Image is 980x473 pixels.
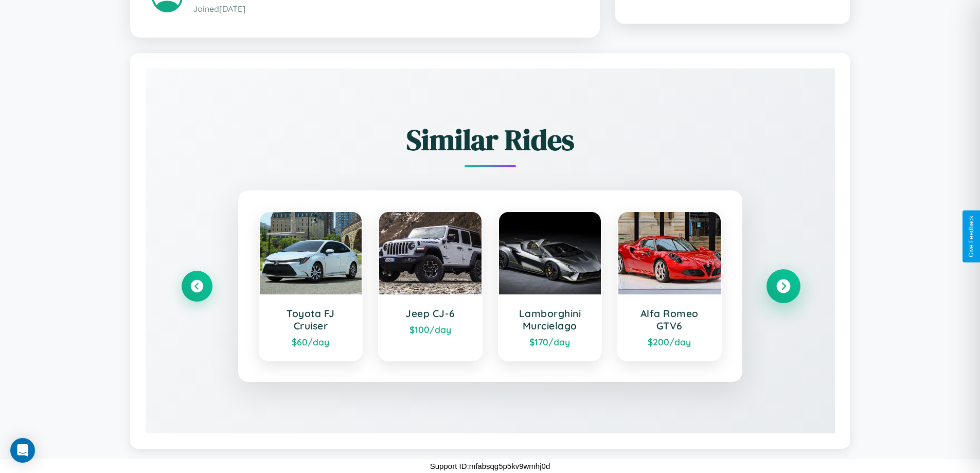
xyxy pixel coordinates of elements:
[617,211,722,361] a: Alfa Romeo GTV6$200/day
[430,459,550,473] p: Support ID: mfabsqg5p5kv9wmhj0d
[509,307,591,332] h3: Lamborghini Murcielago
[10,438,35,463] div: Open Intercom Messenger
[270,336,352,347] div: $ 60 /day
[378,211,483,361] a: Jeep CJ-6$100/day
[389,324,471,335] div: $ 100 /day
[498,211,602,361] a: Lamborghini Murcielago$170/day
[629,307,710,332] h3: Alfa Romeo GTV6
[270,307,352,332] h3: Toyota FJ Cruiser
[968,216,975,257] div: Give Feedback
[182,120,799,160] h2: Similar Rides
[509,336,591,347] div: $ 170 /day
[629,336,710,347] div: $ 200 /day
[259,211,363,361] a: Toyota FJ Cruiser$60/day
[193,2,578,16] p: Joined [DATE]
[389,307,471,320] h3: Jeep CJ-6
